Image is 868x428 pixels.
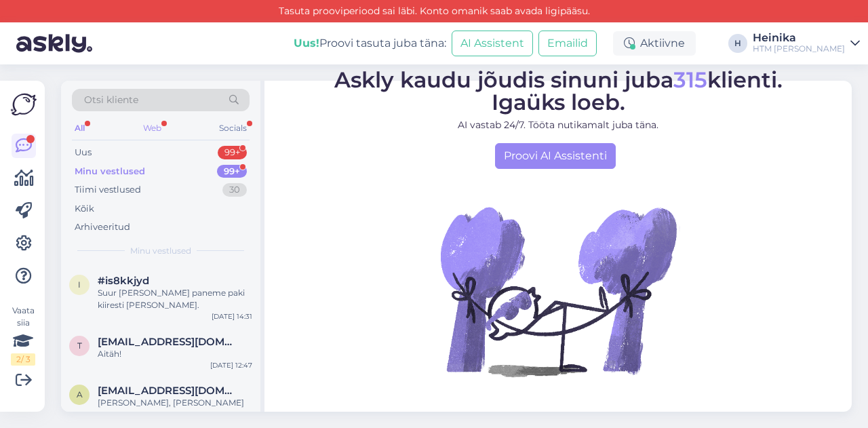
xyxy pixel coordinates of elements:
[77,389,83,400] span: a
[75,220,130,234] div: Arhiveeritud
[728,34,747,53] div: H
[98,397,252,421] div: [PERSON_NAME], [PERSON_NAME] [PERSON_NAME] kirjutamast. Jaa, on sobilikud, ainukesed tooted, mida...
[753,33,845,43] div: Heinika
[210,360,252,370] div: [DATE] 12:47
[84,93,138,107] span: Otsi kliente
[11,92,37,117] img: Askly Logo
[217,165,247,178] div: 99+
[212,311,252,322] div: [DATE] 14:31
[294,37,319,50] b: Uus!
[75,202,94,216] div: Kõik
[294,35,446,52] div: Proovi tasuta juba täna:
[75,146,92,159] div: Uus
[98,348,252,360] div: Aitäh!
[75,183,141,197] div: Tiimi vestlused
[334,118,783,132] p: AI vastab 24/7. Tööta nutikamalt juba täna.
[334,66,783,115] span: Askly kaudu jõudis sinuni juba klienti. Igaüks loeb.
[98,385,239,397] span: annika.oisnurm@gmail.com
[98,287,252,311] div: Suur [PERSON_NAME] paneme paki kiiresti [PERSON_NAME].
[495,143,616,169] a: Proovi AI Assistenti
[452,31,533,56] button: AI Assistent
[673,66,707,93] span: 315
[753,33,860,54] a: HeinikaHTM [PERSON_NAME]
[753,43,845,54] div: HTM [PERSON_NAME]
[11,353,35,366] div: 2 / 3
[222,183,247,197] div: 30
[77,341,82,351] span: t
[538,31,597,56] button: Emailid
[140,119,164,137] div: Web
[613,31,696,56] div: Aktiivne
[98,336,239,348] span: tanjaelken@gmail.com
[130,245,191,257] span: Minu vestlused
[436,169,680,413] img: No Chat active
[75,165,145,178] div: Minu vestlused
[72,119,87,137] div: All
[11,305,35,366] div: Vaata siia
[78,279,81,290] span: i
[216,119,250,137] div: Socials
[218,146,247,159] div: 99+
[98,275,149,287] span: #is8kkjyd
